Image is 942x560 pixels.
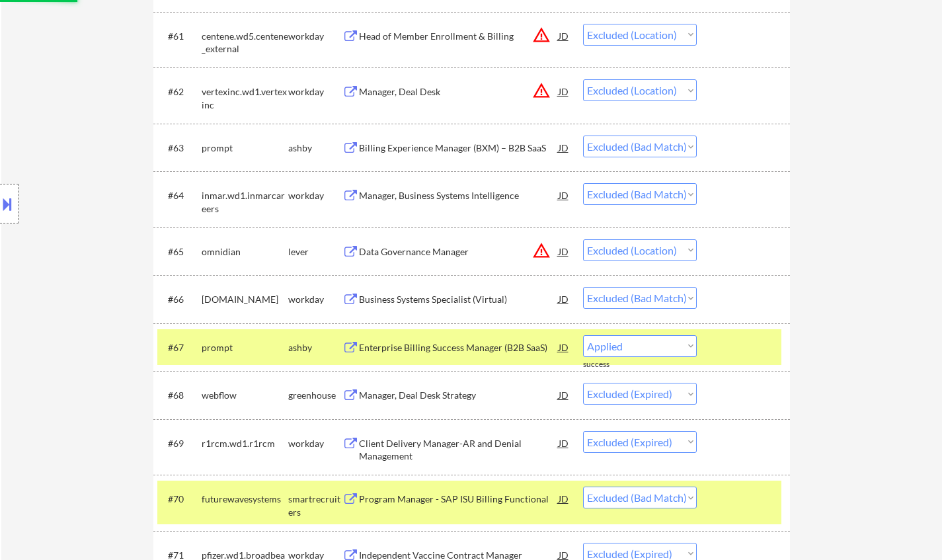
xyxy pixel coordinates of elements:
div: Head of Member Enrollment & Billing [359,30,559,43]
div: futurewavesystems [202,493,288,506]
div: Program Manager - SAP ISU Billing Functional [359,493,559,506]
div: #67 [168,341,191,354]
div: JD [557,239,570,263]
div: JD [557,487,570,510]
div: JD [557,79,570,103]
div: #68 [168,389,191,402]
div: inmar.wd1.inmarcareers [202,189,288,215]
div: JD [557,24,570,48]
button: warning_amber [532,26,551,44]
div: workday [288,85,342,99]
div: greenhouse [288,389,342,402]
div: ashby [288,141,342,155]
div: centene.wd5.centene_external [202,30,288,56]
div: workday [288,437,342,450]
div: JD [557,431,570,455]
div: vertexinc.wd1.vertexinc [202,85,288,111]
div: JD [557,183,570,207]
div: Billing Experience Manager (BXM) – B2B SaaS [359,141,559,155]
div: Manager, Business Systems Intelligence [359,189,559,202]
div: Manager, Deal Desk [359,85,559,99]
div: JD [557,383,570,407]
div: JD [557,136,570,159]
div: JD [557,287,570,311]
div: #69 [168,437,191,450]
div: #70 [168,493,191,506]
div: smartrecruiters [288,493,342,518]
div: ashby [288,341,342,354]
div: lever [288,245,342,259]
div: #61 [168,30,191,43]
div: workday [288,189,342,202]
div: omnidian [202,245,288,259]
div: prompt [202,141,288,155]
button: warning_amber [532,241,551,260]
div: success [583,359,636,370]
div: Enterprise Billing Success Manager (B2B SaaS) [359,341,559,354]
div: Business Systems Specialist (Virtual) [359,293,559,306]
button: warning_amber [532,81,551,100]
div: [DOMAIN_NAME] [202,293,288,306]
div: workday [288,30,342,43]
div: workday [288,293,342,306]
div: JD [557,335,570,359]
div: Data Governance Manager [359,245,559,259]
div: webflow [202,389,288,402]
div: Manager, Deal Desk Strategy [359,389,559,402]
div: prompt [202,341,288,354]
div: Client Delivery Manager-AR and Denial Management [359,437,559,463]
div: r1rcm.wd1.r1rcm [202,437,288,450]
